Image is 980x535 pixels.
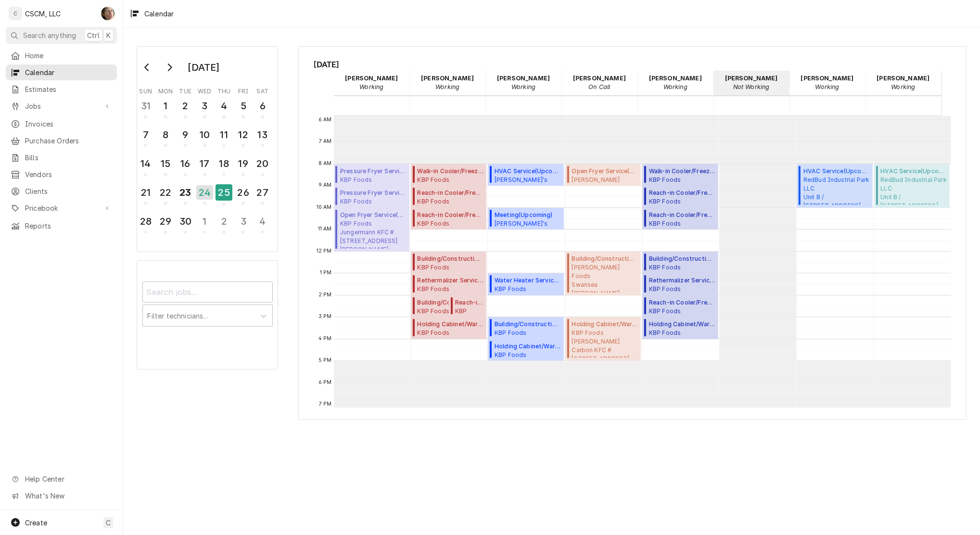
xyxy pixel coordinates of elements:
div: 18 [216,156,231,171]
span: KBP Foods [PERSON_NAME] KFC #5840 / [STREET_ADDRESS][PERSON_NAME][US_STATE] [495,285,561,293]
span: K [106,30,111,40]
span: Reach-in Cooler/Freezer Service ( Upcoming ) [417,189,484,197]
span: KBP Foods Camden Taco Bell # 37410 / [STREET_ADDRESS][US_STATE] [649,197,715,205]
div: [Service] Holding Cabinet/Warmer Service KBP Foods Cheyenne Meadows Taco Bell #37399 / 745 Cheyen... [411,317,486,339]
span: KBP Foods [PERSON_NAME] Taco Bell #37399 / [STREET_ADDRESS][PERSON_NAME][US_STATE][US_STATE] [417,307,472,315]
a: Go to Pricebook [6,200,117,216]
div: Chris Lynch - Working [334,71,410,95]
div: 1 [197,214,212,229]
a: Purchase Orders [6,133,117,149]
div: Holding Cabinet/Warmer Service(Upcoming)KBP Foods[PERSON_NAME] Carbon KFC #[STREET_ADDRESS][US_ST... [565,317,641,361]
span: Search anything [23,30,76,40]
div: 28 [138,214,153,229]
div: Pressure Fryer Service(Upcoming)KBP FoodsVeterans Memorial KFC #[STREET_ADDRESS][PERSON_NAME][US_... [334,164,409,186]
div: Walk-in Cooler/Freezer Service Call(Upcoming)KBP FoodsCamden Taco Bell # 37410 / [STREET_ADDRESS]... [642,164,718,186]
div: Rethermalizer Service(Upcoming)KBP Foods[PERSON_NAME] Taco Bell #37399 / [STREET_ADDRESS][PERSON_... [642,273,718,295]
div: Rethermalizer Service(Upcoming)KBP Foods[PERSON_NAME] Taco Bell #37399 / [STREET_ADDRESS][PERSON_... [411,273,486,295]
span: Holding Cabinet/Warmer Service ( Upcoming ) [417,320,484,329]
strong: [PERSON_NAME] [725,75,778,82]
span: Reach-in Cooler/Freezer Service ( Upcoming ) [649,211,715,219]
div: Reach-in Cooler/Freezer Service(Upcoming)KBP Foods[GEOGRAPHIC_DATA] # 37411 / [STREET_ADDRESS][US... [411,208,486,230]
span: HVAC Service ( Upcoming ) [880,167,947,176]
em: Working [359,83,383,90]
span: Pressure Fryer Service ( Upcoming ) [340,167,407,176]
span: RedBud Industrial Park LLC Unit B / [STREET_ADDRESS][US_STATE] [803,176,870,205]
div: [Service] Holding Cabinet/Warmer Service KBP Foods Glen Carbon KFC #5839 / 3202 Highway 159, Glen... [565,317,641,361]
span: KBP Foods [PERSON_NAME] Taco Bell #37399 / [STREET_ADDRESS][PERSON_NAME][US_STATE][US_STATE] [417,329,484,336]
div: 6 [255,99,270,113]
span: Create [25,519,47,527]
div: Open Fryer Service(Upcoming)[PERSON_NAME] Foods[PERSON_NAME] [PERSON_NAME] #6594 / [STREET_ADDRES... [565,164,641,186]
span: [PERSON_NAME] Foods [PERSON_NAME] [PERSON_NAME] #6594 / [STREET_ADDRESS][PERSON_NAME][US_STATE] [572,176,638,183]
span: C [106,518,111,528]
th: Saturday [253,84,272,96]
input: Search jobs... [142,281,273,303]
div: Calendar Filters [137,260,278,369]
div: 26 [236,185,251,200]
div: Holding Cabinet/Warmer Service(Upcoming)KBP Foods[PERSON_NAME] Taco Bell #37399 / [STREET_ADDRESS... [642,317,718,339]
div: 4 [255,214,270,229]
div: [Service] Meeting Joe's Pizza Joe's Pizza East Alton / 17 Eastgate Plaza, East Alton, Illinois 62... [488,208,563,230]
div: Pressure Fryer Service(Upcoming)KBP FoodsJungermann KFC #[STREET_ADDRESS][PERSON_NAME][US_STATE] [334,186,409,208]
strong: [PERSON_NAME] [649,75,702,82]
div: 21 [138,185,153,200]
div: [Service] Building/Construction Service KBP Foods Cheyenne Meadows Taco Bell #37399 / 745 Cheyenn... [411,252,486,274]
span: Reach-in Cooler/Freezer Service ( Upcoming ) [417,211,484,219]
div: [Service] Reach-in Cooler/Freezer Service KBP Foods Camden Taco Bell # 37410 / 6610 Camden Blvd, ... [411,186,486,208]
span: KBP Foods Camden Taco Bell # 37410 / [STREET_ADDRESS][US_STATE] [649,176,715,183]
a: Go to Help Center [6,471,117,487]
div: Serra Heyen's Avatar [101,7,115,20]
div: 23 [178,185,193,200]
div: 25 [216,184,232,201]
div: Reach-in Cooler/Freezer Service(Upcoming)KBP Foods[PERSON_NAME] Taco Bell #37399 / [STREET_ADDRES... [642,295,718,318]
div: 11 [216,127,231,142]
a: Calendar [6,64,117,80]
div: Building/Construction Service(Upcoming)KBP FoodsMehlville KFC #[STREET_ADDRESS][US_STATE] [488,317,563,339]
div: 9 [178,127,193,142]
a: Estimates [6,81,117,97]
div: [Service] Walk-in Cooler/Freezer Service Call KBP Foods Camden Taco Bell # 37410 / 6610 Camden Bl... [642,164,718,186]
span: 9 AM [316,181,334,189]
span: Holding Cabinet/Warmer Service ( Upcoming ) [572,320,638,329]
em: Working [511,83,535,90]
span: Reach-in Cooler/Freezer Service ( Upcoming ) [649,298,715,307]
span: Meeting ( Upcoming ) [495,211,561,219]
div: Calendar Filters [142,273,273,337]
th: Sunday [136,84,155,96]
span: Building/Construction Service ( Upcoming ) [572,255,638,263]
div: [Service] Open Fryer Service Estel Foods Shackelford McDonald's #6594 / 1090 Shackelford Rd, Flor... [565,164,641,186]
span: Ctrl [87,30,100,40]
span: 7 AM [317,138,334,145]
div: Jonnie Pakovich - On Call [561,71,637,95]
div: Sam Smith - Not Working [713,71,789,95]
em: Working [663,83,687,90]
span: Open Fryer Service ( Upcoming ) [340,211,407,219]
em: Working [435,83,459,90]
div: Water Heater Service(Upcoming)KBP Foods[PERSON_NAME] KFC #5840 / [STREET_ADDRESS][PERSON_NAME][US... [488,273,563,295]
div: 27 [255,185,270,200]
div: Reach-in Cooler/Freezer Service(Upcoming)KBP Foods[GEOGRAPHIC_DATA] # 37411 / [STREET_ADDRESS][US... [642,208,718,230]
strong: [PERSON_NAME] [801,75,854,82]
span: Help Center [25,474,111,484]
div: [Service] Open Fryer Service KBP Foods Jungermann KFC #5846 / 1699 Jungermann Road, St. Peters, M... [334,208,409,252]
th: Monday [155,84,176,96]
div: Reach-in Cooler/Freezer Service(Upcoming)KBP Foods[PERSON_NAME] Taco Bell #37399 / [STREET_ADDRES... [449,295,487,318]
span: KBP Foods [PERSON_NAME] Taco Bell #37399 / [STREET_ADDRESS][PERSON_NAME][US_STATE][US_STATE] [649,329,715,336]
div: [Service] Holding Cabinet/Warmer Service KBP Foods Mehlville KFC #5841 / 4071 Union Rd, Mehlville... [488,339,563,361]
div: Open Fryer Service(Upcoming)KBP FoodsJungermann KFC #[STREET_ADDRESS][PERSON_NAME][US_STATE] [334,208,409,252]
span: 6 PM [316,379,334,386]
span: Holding Cabinet/Warmer Service ( Upcoming ) [495,342,561,351]
div: 14 [138,156,153,171]
div: 29 [158,214,173,229]
span: KBP Foods [PERSON_NAME] Taco Bell #37399 / [STREET_ADDRESS][PERSON_NAME][US_STATE][US_STATE] [649,285,715,293]
div: Building/Construction Service(Upcoming)[PERSON_NAME] FoodsSwansea [PERSON_NAME] #10677 / [STREET_... [565,252,641,295]
span: 4 PM [316,335,334,343]
span: Pressure Fryer Service ( Upcoming ) [340,189,407,197]
span: [PERSON_NAME]'s Pizza [PERSON_NAME]'s Pizza [GEOGRAPHIC_DATA][PERSON_NAME] / [STREET_ADDRESS][US_... [495,219,561,227]
div: 4 [216,99,231,113]
div: Building/Construction Service(Upcoming)KBP Foods[PERSON_NAME] Taco Bell #37399 / [STREET_ADDRESS]... [642,252,718,274]
div: C [9,7,22,20]
div: 8 [158,127,173,142]
span: KBP Foods Mehlville KFC #[STREET_ADDRESS][US_STATE] [495,351,561,358]
a: Invoices [6,116,117,132]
